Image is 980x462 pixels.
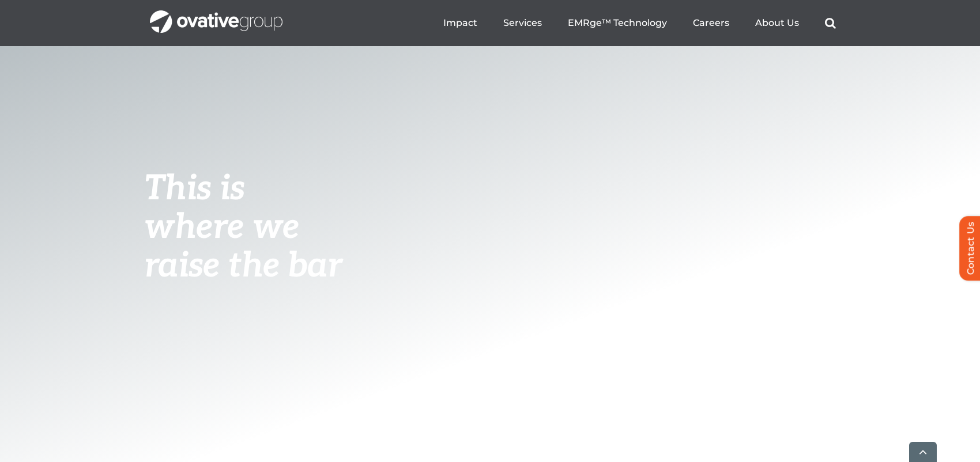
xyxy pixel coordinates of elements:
[443,5,836,41] nav: Menu
[825,17,836,29] a: Search
[150,9,282,20] a: OG_Full_horizontal_WHT
[693,17,729,29] a: Careers
[503,17,542,29] a: Services
[755,17,799,29] a: About Us
[443,17,477,29] a: Impact
[144,207,342,287] span: where we raise the bar
[144,168,244,210] span: This is
[568,17,667,29] a: EMRge™ Technology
